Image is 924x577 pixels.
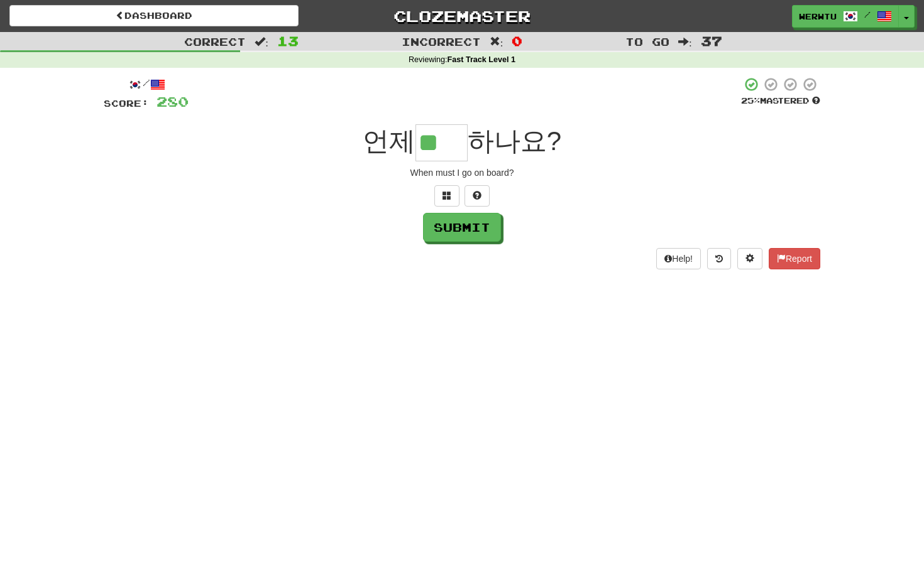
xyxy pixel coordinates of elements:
[434,185,459,207] button: Switch sentence to multiple choice alt+p
[104,98,149,109] span: Score:
[625,35,669,48] span: To go
[402,35,481,48] span: Incorrect
[317,5,607,27] a: Clozemaster
[490,36,503,47] span: :
[656,248,701,269] button: Help!
[465,185,490,207] button: Single letter hint - you only get 1 per sentence and score half the points! alt+h
[9,5,299,26] a: Dashboard
[707,248,731,269] button: Round history (alt+y)
[741,95,820,107] div: Mastered
[512,33,522,48] span: 0
[255,36,268,47] span: :
[792,5,899,28] a: werwtu /
[104,77,189,92] div: /
[678,36,692,47] span: :
[448,55,516,64] strong: Fast Track Level 1
[769,248,820,269] button: Report
[277,33,299,48] span: 13
[104,166,820,179] div: When must I go on board?
[799,11,837,22] span: werwtu
[423,213,501,242] button: Submit
[864,10,871,19] span: /
[468,126,561,156] span: 하나요?
[363,126,415,156] span: 언제
[157,94,189,109] span: 280
[184,35,246,48] span: Correct
[741,95,760,105] span: 25 %
[701,33,722,48] span: 37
